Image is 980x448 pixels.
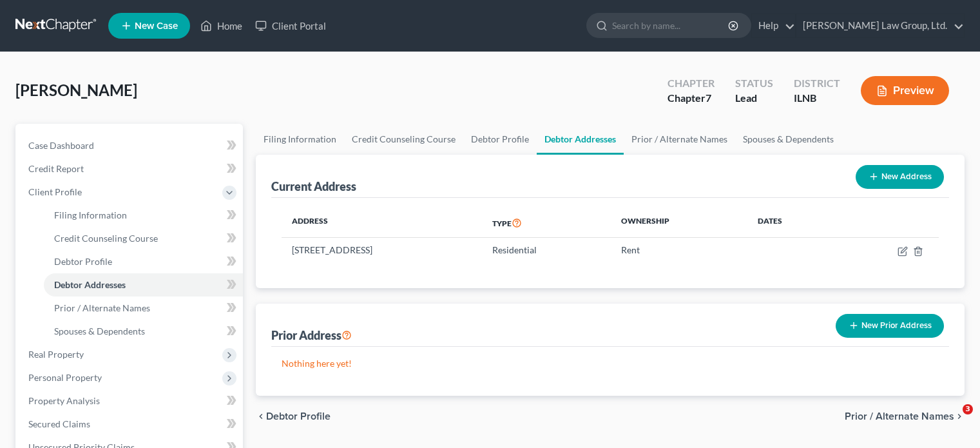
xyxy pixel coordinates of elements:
button: New Address [856,165,944,189]
a: Spouses & Dependents [735,124,841,155]
div: Status [735,76,773,91]
a: Debtor Addresses [44,273,243,297]
a: Help [752,14,795,37]
th: Ownership [611,208,747,238]
div: Chapter [668,76,715,91]
a: Filing Information [44,204,243,227]
span: Prior / Alternate Names [845,411,954,422]
span: Case Dashboard [28,140,94,151]
div: Current Address [271,179,356,194]
span: Filing Information [54,209,127,220]
span: Debtor Profile [54,256,112,267]
a: Home [194,14,249,37]
span: Client Profile [28,186,82,197]
th: Type [482,208,611,238]
div: Lead [735,91,773,106]
a: Prior / Alternate Names [44,297,243,320]
td: Residential [482,238,611,262]
a: Property Analysis [18,389,243,413]
th: Address [282,208,482,238]
a: Prior / Alternate Names [624,124,735,155]
span: Debtor Addresses [54,279,126,290]
span: 7 [706,92,711,104]
a: Secured Claims [18,413,243,436]
input: Search by name... [612,14,730,37]
i: chevron_left [256,411,266,422]
a: Client Portal [249,14,332,37]
a: [PERSON_NAME] Law Group, Ltd. [796,14,964,37]
button: Preview [861,76,949,105]
div: Chapter [668,91,715,106]
a: Debtor Profile [463,124,537,155]
div: ILNB [794,91,840,106]
span: Prior / Alternate Names [54,302,150,313]
span: New Case [135,21,178,31]
td: [STREET_ADDRESS] [282,238,482,262]
span: Property Analysis [28,395,100,406]
a: Spouses & Dependents [44,320,243,343]
button: Prior / Alternate Names chevron_right [845,411,965,422]
td: Rent [611,238,747,262]
a: Credit Report [18,157,243,180]
th: Dates [747,208,837,238]
iframe: Intercom live chat [936,404,967,435]
a: Credit Counseling Course [44,227,243,250]
span: [PERSON_NAME] [15,81,137,99]
a: Case Dashboard [18,134,243,157]
span: Personal Property [28,372,102,383]
a: Debtor Addresses [537,124,624,155]
span: Debtor Profile [266,411,331,422]
div: District [794,76,840,91]
p: Nothing here yet! [282,357,939,370]
span: 3 [963,404,973,414]
span: Spouses & Dependents [54,326,145,336]
span: Credit Report [28,163,84,174]
button: New Prior Address [836,314,944,338]
a: Debtor Profile [44,250,243,273]
div: Prior Address [271,327,352,343]
a: Credit Counseling Course [344,124,463,155]
span: Real Property [28,349,84,360]
span: Secured Claims [28,418,90,429]
span: Credit Counseling Course [54,233,158,244]
a: Filing Information [256,124,344,155]
button: chevron_left Debtor Profile [256,411,331,422]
